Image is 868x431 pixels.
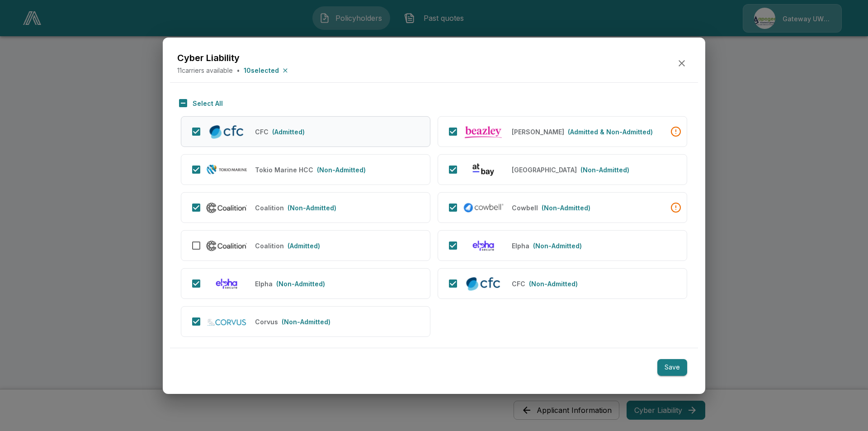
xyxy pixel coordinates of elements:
[193,99,223,108] p: Select All
[512,203,538,213] p: Cowbell (Non-Admitted)
[206,201,248,215] img: Coalition
[244,66,279,75] p: 10 selected
[512,165,577,175] p: At-Bay (Non-Admitted)
[288,203,336,213] p: (Non-Admitted)
[657,359,687,376] button: Save
[255,165,313,175] p: Tokio Marine HCC (Non-Admitted)
[462,201,505,215] img: Cowbell
[282,317,330,327] p: (Non-Admitted)
[236,66,240,75] p: •
[512,241,529,251] p: Elpha (Non-Admitted)
[276,279,325,289] p: (Non-Admitted)
[670,202,681,213] div: • Awaiting Cowbell Account Status.
[206,164,248,175] img: Tokio Marine HCC
[177,66,233,75] p: 11 carriers available
[462,124,505,140] img: Beazley
[512,279,525,289] p: CFC (Non-Admitted)
[206,317,248,326] img: Corvus
[255,241,284,251] p: Coalition (Admitted)
[255,279,273,289] p: Elpha (Non-Admitted)
[580,165,629,175] p: (Non-Admitted)
[462,162,505,177] img: At-Bay
[206,123,248,140] img: CFC
[272,127,305,137] p: (Admitted)
[533,241,582,251] p: (Non-Admitted)
[670,126,681,137] div: • Policyholder is not currently enabled to quote. Quote will be queued for submission and this pr...
[206,239,248,253] img: Coalition
[462,238,505,253] img: Elpha
[255,317,278,327] p: Corvus (Non-Admitted)
[568,127,653,137] p: (Admitted & Non-Admitted)
[529,279,578,289] p: (Non-Admitted)
[317,165,366,175] p: (Non-Admitted)
[542,203,590,213] p: (Non-Admitted)
[512,127,564,137] p: Beazley (Admitted & Non-Admitted)
[177,52,290,64] h5: Cyber Liability
[255,203,284,213] p: Coalition (Non-Admitted)
[206,276,248,291] img: Elpha
[288,241,320,251] p: (Admitted)
[462,275,505,292] img: CFC
[255,127,269,137] p: CFC (Admitted)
